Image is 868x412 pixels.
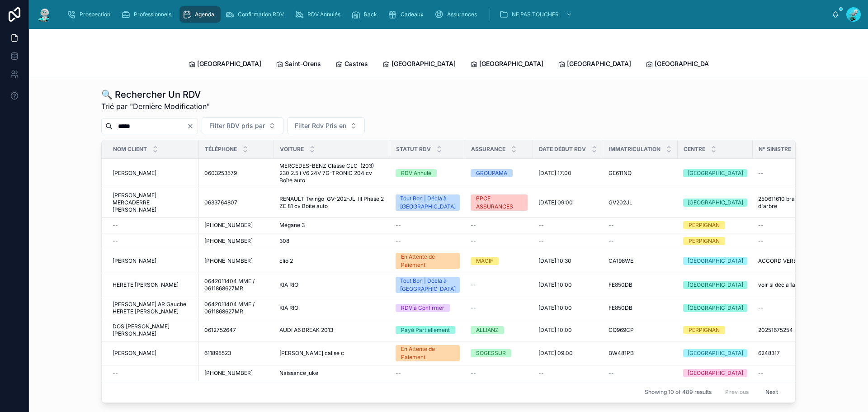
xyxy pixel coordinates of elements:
[471,222,476,229] span: --
[364,11,377,18] span: Rack
[609,257,672,265] a: CA198WE
[758,257,804,265] span: ACCORD VERBAL
[567,59,631,68] span: [GEOGRAPHIC_DATA]
[758,350,822,357] a: 6248317
[538,237,544,245] span: --
[689,237,720,245] div: PERPIGNAN
[113,222,118,229] span: --
[400,277,456,293] div: Tout Bon | Décla à [GEOGRAPHIC_DATA]
[471,281,476,289] span: --
[113,257,156,265] span: [PERSON_NAME]
[538,369,544,377] span: --
[396,253,460,269] a: En Attente de Paiement
[344,59,368,68] span: Castres
[204,257,269,265] a: [PHONE_NUMBER]
[188,56,261,74] a: [GEOGRAPHIC_DATA]
[101,88,210,101] h1: 🔍 Rechercher Un RDV
[113,281,179,289] span: HERETE [PERSON_NAME]
[471,169,528,177] a: GROUPAMA
[684,146,705,153] span: Centre
[538,222,544,229] span: --
[645,388,712,396] span: Showing 10 of 489 results
[80,11,110,18] span: Prospection
[36,7,52,22] img: App logo
[279,281,298,289] span: KIA RIO
[683,369,747,377] a: [GEOGRAPHIC_DATA]
[113,192,193,213] a: [PERSON_NAME] MERCADERRE [PERSON_NAME]
[349,6,383,23] a: Rack
[292,6,347,23] a: RDV Annulés
[447,11,477,18] span: Assurances
[401,326,450,334] div: Payé Partiellement
[476,349,506,357] div: SOGESSUR
[655,59,719,68] span: [GEOGRAPHIC_DATA]
[279,237,385,245] a: 308
[204,170,269,177] a: 0603253579
[758,350,780,357] span: 6248317
[396,194,460,211] a: Tout Bon | Décla à [GEOGRAPHIC_DATA]
[538,281,598,289] a: [DATE] 10:00
[538,257,571,265] span: [DATE] 10:30
[683,304,747,312] a: [GEOGRAPHIC_DATA]
[758,281,802,289] span: voir si décla faite
[276,56,321,74] a: Saint-Orens
[609,222,614,229] span: --
[64,6,117,23] a: Prospection
[401,304,444,312] div: RDV à Confirmer
[209,121,265,130] span: Filter RDV pris par
[432,6,483,23] a: Assurances
[396,326,460,334] a: Payé Partiellement
[187,123,198,130] button: Clear
[758,327,793,334] span: 20251675254
[609,199,632,206] span: GV202JL
[113,323,193,337] a: DOS [PERSON_NAME] [PERSON_NAME]
[382,56,456,74] a: [GEOGRAPHIC_DATA]
[688,369,743,377] div: [GEOGRAPHIC_DATA]
[496,6,577,23] a: NE PAS TOUCHER
[204,369,253,377] span: [PHONE_NUMBER]
[683,169,747,177] a: [GEOGRAPHIC_DATA]
[609,304,632,312] span: FE850DB
[758,195,822,210] span: 250611610 branche d'arbre
[471,369,528,377] a: --
[279,369,385,377] a: Naissance juke
[396,146,431,153] span: Statut RDV
[401,345,454,361] div: En Attente de Paiement
[113,369,193,377] a: --
[279,222,385,229] a: Mégane 3
[476,326,499,334] div: ALLIANZ
[197,59,261,68] span: [GEOGRAPHIC_DATA]
[204,222,253,229] span: [PHONE_NUMBER]
[118,6,178,23] a: Professionnels
[609,222,672,229] a: --
[758,170,764,177] span: --
[471,349,528,357] a: SOGESSUR
[758,369,764,377] span: --
[683,281,747,289] a: [GEOGRAPHIC_DATA]
[396,222,460,229] a: --
[113,237,118,245] span: --
[688,281,743,289] div: [GEOGRAPHIC_DATA]
[538,170,598,177] a: [DATE] 17:00
[609,350,672,357] a: BW481PB
[279,237,289,245] span: 308
[401,253,454,269] div: En Attente de Paiement
[279,195,385,210] span: RENAULT Twingo GV-202-JL III Phase 2 ZE 81 cv Boîte auto
[538,350,573,357] span: [DATE] 09:00
[396,237,460,245] a: --
[113,350,193,357] a: [PERSON_NAME]
[204,199,269,206] a: 0633764807
[479,59,543,68] span: [GEOGRAPHIC_DATA]
[279,350,385,357] a: [PERSON_NAME] callse c
[470,56,543,74] a: [GEOGRAPHIC_DATA]
[683,199,747,207] a: [GEOGRAPHIC_DATA]
[113,170,156,177] span: [PERSON_NAME]
[396,222,401,229] span: --
[307,11,340,18] span: RDV Annulés
[683,221,747,229] a: PERPIGNAN
[471,326,528,334] a: ALLIANZ
[396,345,460,361] a: En Attente de Paiement
[758,304,822,312] a: --
[279,327,333,334] span: AUDI A6 BREAK 2013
